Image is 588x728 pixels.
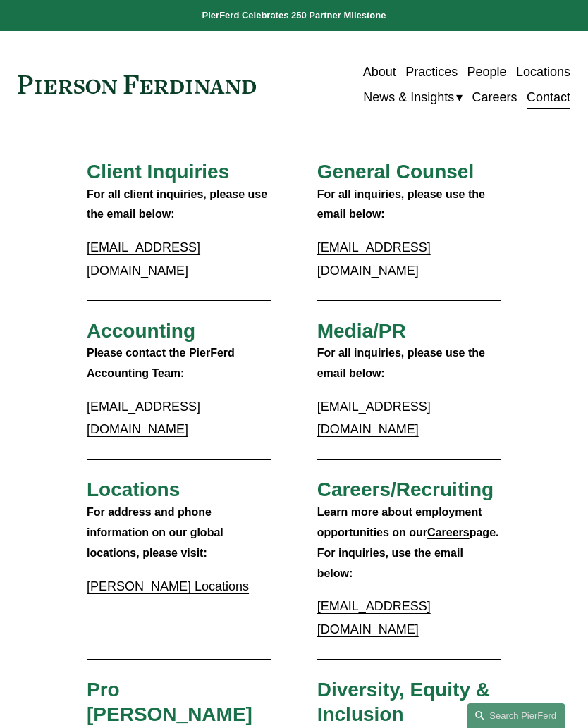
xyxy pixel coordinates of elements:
a: [EMAIL_ADDRESS][DOMAIN_NAME] [317,240,431,277]
span: Client Inquiries [87,161,229,183]
span: Diversity, Equity & Inclusion [317,679,496,725]
strong: page. For inquiries, use the email below: [317,526,502,579]
a: [EMAIL_ADDRESS][DOMAIN_NAME] [317,400,431,436]
a: Contact [527,85,570,110]
span: Pro [PERSON_NAME] [87,679,252,725]
span: Locations [87,479,180,500]
a: Careers [472,85,517,110]
strong: For address and phone information on our global locations, please visit: [87,506,226,559]
a: Practices [405,59,458,85]
strong: Please contact the PierFerd Accounting Team: [87,347,238,379]
a: [EMAIL_ADDRESS][DOMAIN_NAME] [317,599,431,636]
span: Accounting [87,320,195,342]
a: [EMAIL_ADDRESS][DOMAIN_NAME] [87,400,200,436]
span: Careers/Recruiting [317,479,494,500]
a: folder dropdown [363,85,463,110]
span: News & Insights [363,86,454,109]
a: About [363,59,396,85]
strong: For all inquiries, please use the email below: [317,188,489,221]
a: Locations [516,59,570,85]
a: [PERSON_NAME] Locations [87,579,249,593]
span: Media/PR [317,320,406,342]
a: Careers [427,526,470,538]
strong: For all client inquiries, please use the email below: [87,188,271,221]
strong: For all inquiries, please use the email below: [317,347,489,379]
a: People [467,59,507,85]
span: General Counsel [317,161,474,183]
a: [EMAIL_ADDRESS][DOMAIN_NAME] [87,240,200,277]
strong: Learn more about employment opportunities on our [317,506,485,538]
a: Search this site [467,703,565,728]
